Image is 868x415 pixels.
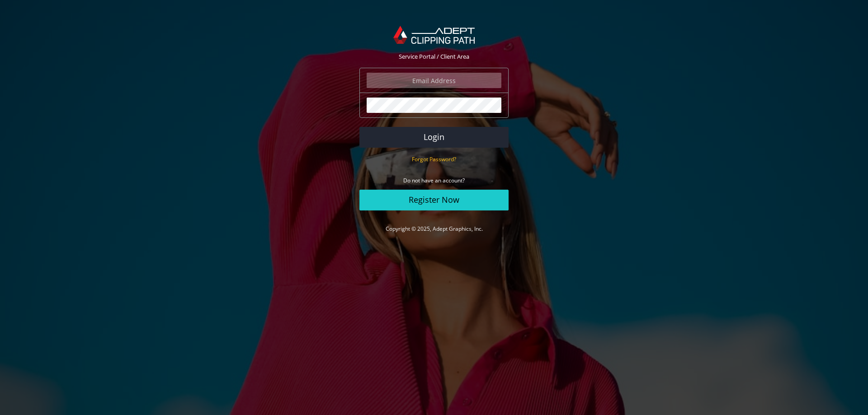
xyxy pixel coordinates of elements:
[412,155,456,163] a: Forgot Password?
[359,127,509,148] button: Login
[403,177,465,184] small: Do not have an account?
[359,190,509,210] a: Register Now
[393,26,474,44] img: Adept Graphics
[386,225,483,233] a: Copyright © 2025, Adept Graphics, Inc.
[367,73,501,88] input: Email Address
[399,52,469,61] span: Service Portal / Client Area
